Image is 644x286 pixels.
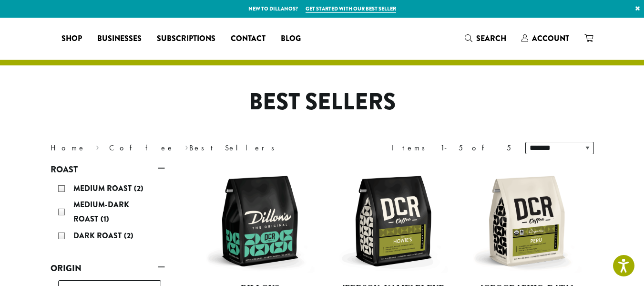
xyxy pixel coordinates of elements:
h1: Best Sellers [43,88,601,116]
a: Coffee [109,143,174,153]
img: DCR-12oz-Dillons-Stock-scaled.png [205,166,315,276]
span: Medium Roast [73,183,134,194]
span: Blog [281,33,301,45]
span: (2) [134,183,143,194]
div: Items 1-5 of 5 [392,142,511,154]
a: Roast [51,161,165,178]
a: Shop [54,31,90,46]
img: DCR-12oz-Howies-Stock-scaled.png [338,166,448,276]
span: › [185,139,188,154]
a: Home [51,143,86,153]
span: Account [532,33,569,44]
a: Search [457,31,514,46]
nav: Breadcrumb [51,142,308,154]
span: Contact [231,33,266,45]
span: Medium-Dark Roast [73,199,129,224]
span: › [96,139,99,154]
img: DCR-12oz-FTO-Peru-Stock-scaled.png [472,166,582,276]
a: Get started with our best seller [306,5,396,13]
div: Roast [51,178,165,248]
span: Subscriptions [157,33,215,45]
span: Dark Roast [73,230,124,241]
span: (1) [101,213,109,224]
span: Shop [61,33,82,45]
span: Businesses [97,33,142,45]
a: Origin [51,260,165,276]
span: (2) [124,230,133,241]
span: Search [476,33,506,44]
